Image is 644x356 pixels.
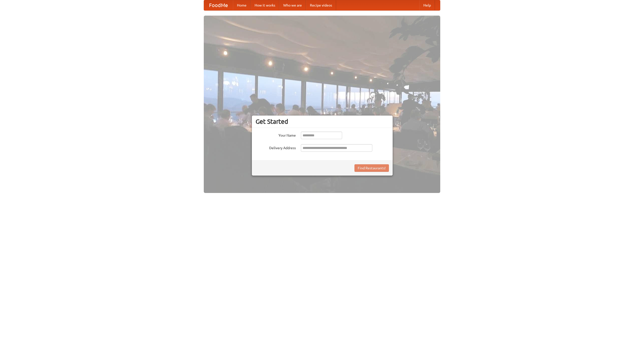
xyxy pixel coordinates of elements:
a: Home [233,0,251,10]
a: Recipe videos [306,0,336,10]
h3: Get Started [256,118,389,125]
label: Your Name [256,132,296,138]
label: Delivery Address [256,144,296,150]
a: Who we are [279,0,306,10]
a: How it works [251,0,279,10]
a: Help [419,0,435,10]
a: FoodMe [204,0,233,10]
button: Find Restaurants! [354,164,389,172]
